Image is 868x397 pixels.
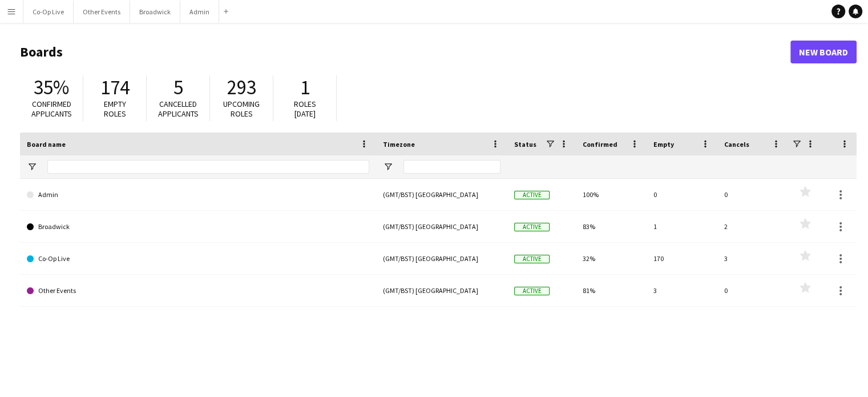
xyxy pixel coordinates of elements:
button: Open Filter Menu [27,162,37,172]
span: Status [514,140,536,149]
div: 0 [647,179,717,210]
div: 0 [717,275,788,306]
span: Empty roles [104,99,126,119]
div: (GMT/BST) [GEOGRAPHIC_DATA] [376,211,507,242]
div: 83% [576,211,647,242]
div: (GMT/BST) [GEOGRAPHIC_DATA] [376,179,507,210]
span: Confirmed [583,140,617,149]
div: 3 [647,275,717,306]
span: Active [514,255,550,263]
div: 0 [717,179,788,210]
span: Roles [DATE] [294,99,316,119]
div: 100% [576,179,647,210]
span: Active [514,191,550,199]
a: Other Events [27,275,369,307]
span: 293 [227,75,256,100]
div: 2 [717,211,788,242]
input: Board name Filter Input [47,160,369,174]
span: Active [514,287,550,295]
div: (GMT/BST) [GEOGRAPHIC_DATA] [376,275,507,306]
span: Cancelled applicants [158,99,199,119]
span: Timezone [383,140,415,149]
button: Open Filter Menu [383,162,393,172]
a: Admin [27,179,369,211]
span: Upcoming roles [223,99,260,119]
span: Cancels [724,140,749,149]
div: (GMT/BST) [GEOGRAPHIC_DATA] [376,243,507,274]
span: Confirmed applicants [31,99,72,119]
button: Admin [180,1,219,23]
span: Board name [27,140,66,149]
span: 35% [34,75,69,100]
input: Timezone Filter Input [403,160,500,174]
span: 5 [173,75,183,100]
span: Active [514,223,550,231]
div: 1 [647,211,717,242]
button: Other Events [74,1,130,23]
span: 1 [300,75,310,100]
div: 3 [717,243,788,274]
button: Co-Op Live [23,1,74,23]
span: 174 [100,75,130,100]
a: Broadwick [27,211,369,243]
h1: Boards [20,43,790,61]
div: 170 [647,243,717,274]
a: Co-Op Live [27,243,369,275]
div: 81% [576,275,647,306]
div: 32% [576,243,647,274]
button: Broadwick [130,1,180,23]
span: Empty [653,140,674,149]
a: New Board [790,41,857,63]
